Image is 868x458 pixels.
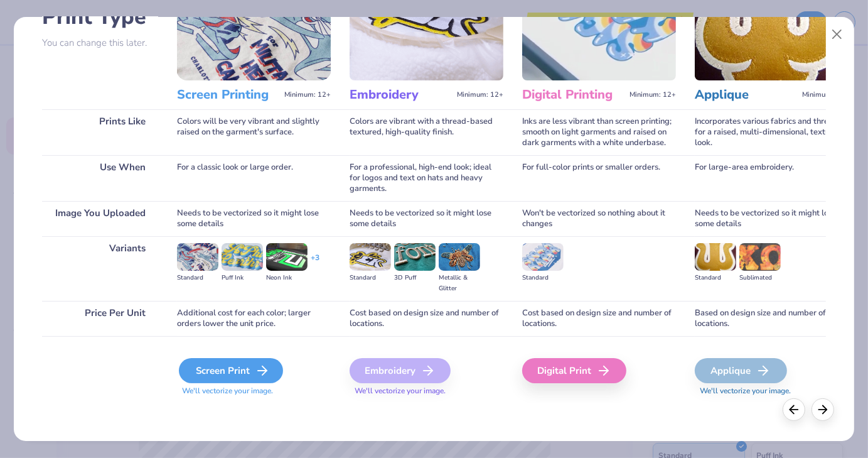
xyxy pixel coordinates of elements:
[350,109,503,155] div: Colors are vibrant with a thread-based textured, high-quality finish.
[177,201,331,236] div: Needs to be vectorized so it might lose some details
[350,358,451,383] div: Embroidery
[522,301,676,336] div: Cost based on design size and number of locations.
[522,243,564,271] img: Standard
[42,301,158,336] div: Price Per Unit
[522,87,624,103] h3: Digital Printing
[179,358,283,383] div: Screen Print
[350,273,391,283] div: Standard
[630,90,676,99] span: Minimum: 12+
[522,155,676,201] div: For full-color prints or smaller orders.
[522,109,676,155] div: Inks are less vibrant than screen printing; smooth on light garments and raised on dark garments ...
[522,273,564,283] div: Standard
[522,358,626,383] div: Digital Print
[439,273,480,294] div: Metallic & Glitter
[350,386,503,396] span: We'll vectorize your image.
[350,201,503,236] div: Needs to be vectorized so it might lose some details
[222,243,263,271] img: Puff Ink
[522,201,676,236] div: Won't be vectorized so nothing about it changes
[42,38,158,48] p: You can change this later.
[284,90,331,99] span: Minimum: 12+
[222,273,263,283] div: Puff Ink
[177,109,331,155] div: Colors will be very vibrant and slightly raised on the garment's surface.
[394,273,436,283] div: 3D Puff
[42,155,158,201] div: Use When
[825,23,849,46] button: Close
[350,243,391,271] img: Standard
[802,90,849,99] span: Minimum: 12+
[457,90,503,99] span: Minimum: 12+
[177,386,331,396] span: We'll vectorize your image.
[350,155,503,201] div: For a professional, high-end look; ideal for logos and text on hats and heavy garments.
[177,301,331,336] div: Additional cost for each color; larger orders lower the unit price.
[695,273,736,283] div: Standard
[695,87,797,103] h3: Applique
[439,243,480,271] img: Metallic & Glitter
[42,236,158,301] div: Variants
[695,301,849,336] div: Based on design size and number of locations.
[695,201,849,236] div: Needs to be vectorized so it might lose some details
[42,201,158,236] div: Image You Uploaded
[695,386,849,396] span: We'll vectorize your image.
[394,243,436,271] img: 3D Puff
[311,253,319,274] div: + 3
[350,301,503,336] div: Cost based on design size and number of locations.
[177,273,218,283] div: Standard
[266,243,308,271] img: Neon Ink
[695,358,787,383] div: Applique
[695,109,849,155] div: Incorporates various fabrics and threads for a raised, multi-dimensional, textured look.
[177,155,331,201] div: For a classic look or large order.
[266,273,308,283] div: Neon Ink
[177,87,279,103] h3: Screen Printing
[177,243,218,271] img: Standard
[695,243,736,271] img: Standard
[42,109,158,155] div: Prints Like
[739,243,781,271] img: Sublimated
[739,273,781,283] div: Sublimated
[350,87,452,103] h3: Embroidery
[695,155,849,201] div: For large-area embroidery.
